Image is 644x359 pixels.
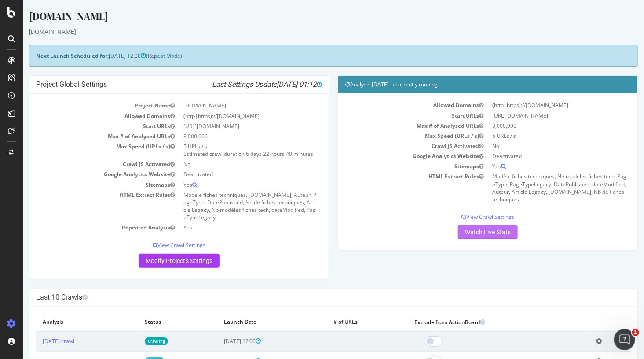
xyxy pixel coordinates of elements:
[304,313,385,331] th: # of URLs
[156,222,299,233] td: Yes
[189,80,299,89] i: Last Settings Update
[156,100,299,111] td: [DOMAIN_NAME]
[614,329,635,350] iframe: Intercom live chat
[465,141,608,151] td: No
[201,337,238,345] span: [DATE] 12:00
[20,337,51,345] a: [DATE] crawl
[223,150,290,158] span: 6 days 22 hours 40 minutes
[156,190,299,223] td: Modèle fiches techniques, [DOMAIN_NAME], Auteur, PageType, DatePublished, Nb de fiches techniques...
[465,131,608,141] td: 5 URLs / s
[6,9,615,27] div: [DOMAIN_NAME]
[156,159,299,169] td: No
[322,111,465,121] td: Start URLs
[322,151,465,161] td: Google Analytics Website
[13,313,115,331] th: Analysis
[465,100,608,110] td: (http|https)://[DOMAIN_NAME]
[13,52,86,59] strong: Next Launch Scheduled for:
[13,293,608,302] h4: Last 10 Crawls
[322,131,465,141] td: Max Speed (URLs / s)
[322,121,465,131] td: Max # of Analysed URLs
[156,131,299,141] td: 3,000,000
[465,151,608,161] td: Deactivated
[13,169,156,179] td: Google Analytics Website
[13,222,156,233] td: Repeated Analysis
[156,111,299,121] td: (http|https)://[DOMAIN_NAME]
[13,159,156,169] td: Crawl JS Activated
[13,190,156,223] td: HTML Extract Rules
[156,169,299,179] td: Deactivated
[13,131,156,141] td: Max # of Analysed URLs
[13,180,156,190] td: Sitemaps
[322,171,465,204] td: HTML Extract Rules
[322,80,608,89] h4: Analysis [DATE] is currently running
[632,329,639,336] span: 1
[465,111,608,121] td: [URL][DOMAIN_NAME]
[115,313,194,331] th: Status
[322,100,465,110] td: Allowed Domains
[435,225,495,239] a: Watch Live Stats
[156,180,299,190] td: Yes
[156,121,299,131] td: [URL][DOMAIN_NAME]
[465,121,608,131] td: 3,000,000
[13,241,299,249] p: View Crawl Settings
[6,27,615,36] div: [DOMAIN_NAME]
[86,52,123,59] span: [DATE] 12:00
[322,161,465,171] td: Sitemaps
[13,141,156,159] td: Max Speed (URLs / s)
[322,213,608,221] p: View Crawl Settings
[194,313,304,331] th: Launch Date
[385,313,567,331] th: Exclude from ActionBoard
[13,111,156,121] td: Allowed Domains
[116,254,197,268] a: Modify Project's Settings
[322,141,465,151] td: Crawl JS Activated
[156,141,299,159] td: 5 URLs / s Estimated crawl duration:
[13,121,156,131] td: Start URLs
[6,45,615,67] div: (Repeat Mode)
[13,100,156,111] td: Project Name
[465,171,608,204] td: Modèle fiches techniques, Nb modèles fiches tech, PageType, PageTypeLegacy, DatePublished, dateMo...
[13,80,299,89] h4: Project Global Settings
[254,80,299,89] span: [DATE] 01:12
[122,337,145,345] a: Crawling
[465,161,608,171] td: Yes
